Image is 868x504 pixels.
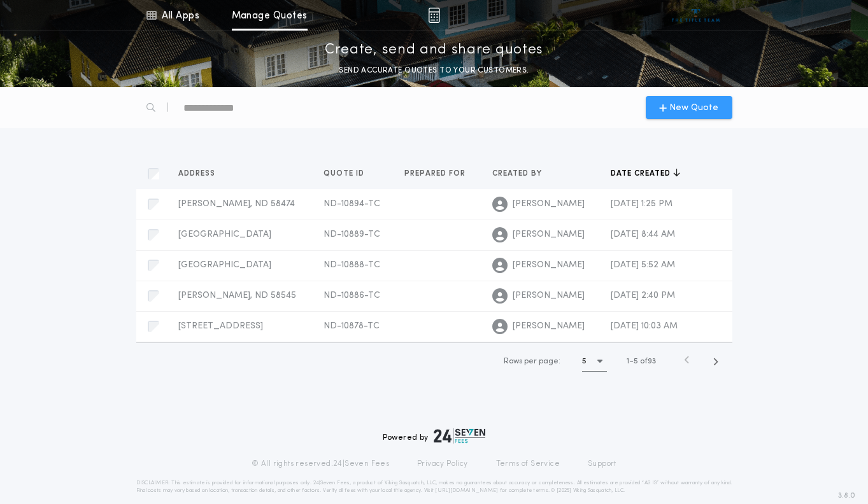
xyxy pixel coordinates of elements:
[611,260,675,270] span: [DATE] 5:52 AM
[404,169,468,179] span: Prepared for
[634,358,638,365] span: 5
[324,167,374,180] button: Quote ID
[513,198,585,211] span: [PERSON_NAME]
[178,260,271,270] span: [GEOGRAPHIC_DATA]
[513,228,585,241] span: [PERSON_NAME]
[582,351,607,372] button: 5
[513,259,585,272] span: [PERSON_NAME]
[324,260,380,270] span: ND-10888-TC
[672,9,720,22] img: vs-icon
[435,488,498,493] a: [URL][DOMAIN_NAME]
[513,290,585,302] span: [PERSON_NAME]
[339,64,529,77] p: SEND ACCURATE QUOTES TO YOUR CUSTOMERS.
[582,355,587,368] h1: 5
[252,459,389,469] p: © All rights reserved. 24|Seven Fees
[324,321,380,331] span: ND-10878-TC
[627,358,629,365] span: 1
[324,199,380,209] span: ND-10894-TC
[513,320,585,333] span: [PERSON_NAME]
[324,230,380,239] span: ND-10889-TC
[178,169,218,179] span: Address
[640,356,656,367] span: of 93
[178,167,225,180] button: Address
[178,230,271,239] span: [GEOGRAPHIC_DATA]
[611,291,675,300] span: [DATE] 2:40 PM
[838,490,855,501] span: 3.8.0
[178,321,263,331] span: [STREET_ADDRESS]
[417,459,468,469] a: Privacy Policy
[646,96,732,119] button: New Quote
[611,199,672,209] span: [DATE] 1:25 PM
[383,428,486,444] div: Powered by
[428,8,440,23] img: img
[136,479,732,494] p: DISCLAIMER: This estimate is provided for informational purposes only. 24|Seven Fees, a product o...
[611,321,678,331] span: [DATE] 10:03 AM
[496,459,560,469] a: Terms of Service
[325,40,543,60] p: Create, send and share quotes
[492,169,544,179] span: Created by
[492,167,551,180] button: Created by
[588,459,616,469] a: Support
[611,167,680,180] button: Date created
[504,358,560,365] span: Rows per page:
[611,169,673,179] span: Date created
[611,230,675,239] span: [DATE] 8:44 AM
[178,199,295,209] span: [PERSON_NAME], ND 58474
[178,291,296,300] span: [PERSON_NAME], ND 58545
[324,169,367,179] span: Quote ID
[669,101,718,115] span: New Quote
[434,428,486,444] img: logo
[324,291,380,300] span: ND-10886-TC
